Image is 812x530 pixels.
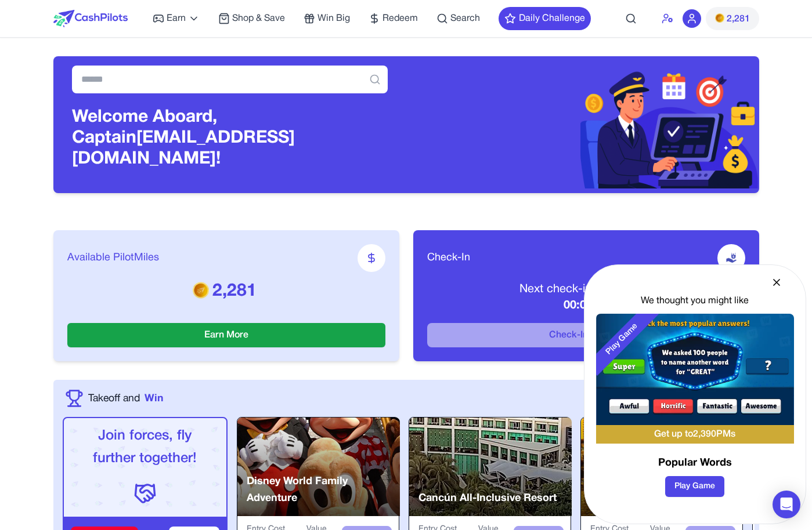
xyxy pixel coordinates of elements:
[773,491,800,518] div: Open Intercom Messenger
[596,314,794,425] img: Popular Words
[53,10,128,27] img: CashPilots Logo
[427,297,745,314] p: 00:04:48
[232,12,285,26] span: Shop & Save
[406,61,759,188] img: Header decoration
[218,12,285,26] a: Shop & Save
[418,490,557,507] p: Cancún All-Inclusive Resort
[73,425,217,470] p: Join forces, fly further together!
[450,12,480,26] span: Search
[72,107,388,170] h3: Welcome Aboard, Captain [EMAIL_ADDRESS][DOMAIN_NAME]!
[596,294,794,308] div: We thought you might like
[304,12,350,26] a: Win Big
[427,250,470,266] span: Check-In
[586,303,659,376] div: Play Game
[88,391,163,406] a: Takeoff andWin
[167,12,186,26] span: Earn
[67,323,385,347] button: Earn More
[67,281,385,302] p: 2,281
[715,13,724,23] img: PMs
[596,425,794,444] div: Get up to 2,390 PMs
[317,12,350,26] span: Win Big
[67,250,159,266] span: Available PilotMiles
[499,7,591,30] button: Daily Challenge
[436,12,480,26] a: Search
[369,12,418,26] a: Redeem
[427,281,745,297] p: Next check-in available in
[427,323,745,347] button: Check-In & Claim
[193,282,209,298] img: PMs
[382,12,418,26] span: Redeem
[726,252,737,264] img: receive-dollar
[665,476,724,497] button: Play Game
[596,455,794,471] h3: Popular Words
[727,12,750,26] span: 2,281
[88,391,140,406] span: Takeoff and
[145,391,163,406] span: Win
[706,7,759,30] button: PMs2,281
[153,12,200,26] a: Earn
[247,473,400,507] p: Disney World Family Adventure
